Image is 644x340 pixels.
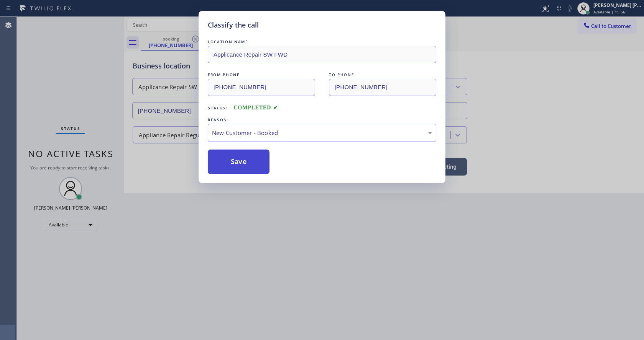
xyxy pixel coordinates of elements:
[208,20,259,30] h5: Classify the call
[208,105,228,111] span: Status:
[208,71,315,79] div: FROM PHONE
[212,129,432,137] div: New Customer - Booked
[234,105,278,111] span: COMPLETED
[208,38,436,46] div: LOCATION NAME
[208,116,436,124] div: REASON:
[208,150,269,174] button: Save
[208,79,315,96] input: From phone
[329,71,436,79] div: TO PHONE
[329,79,436,96] input: To phone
